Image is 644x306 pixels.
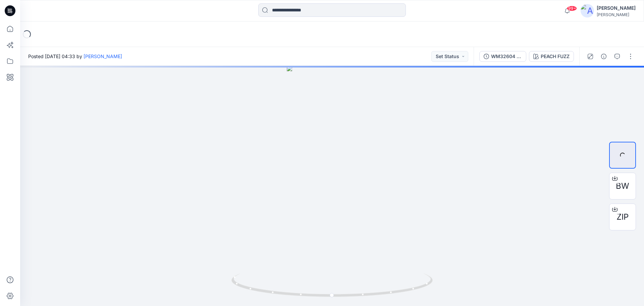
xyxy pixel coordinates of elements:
img: avatar [581,4,594,17]
a: [PERSON_NAME] [84,53,122,59]
button: WM32604 POINTELLE SHORT CHEMISE_COLORWAY_REV1 [479,51,526,62]
button: PEACH FUZZ [529,51,574,62]
div: PEACH FUZZ [541,53,570,60]
button: Details [598,51,609,62]
span: 99+ [567,6,577,11]
div: [PERSON_NAME] [597,4,636,12]
span: ZIP [616,211,629,223]
div: [PERSON_NAME] [597,12,636,17]
span: Posted [DATE] 04:33 by [28,53,122,60]
div: WM32604 POINTELLE SHORT CHEMISE_COLORWAY_REV1 [491,53,522,60]
span: BW [616,180,629,192]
